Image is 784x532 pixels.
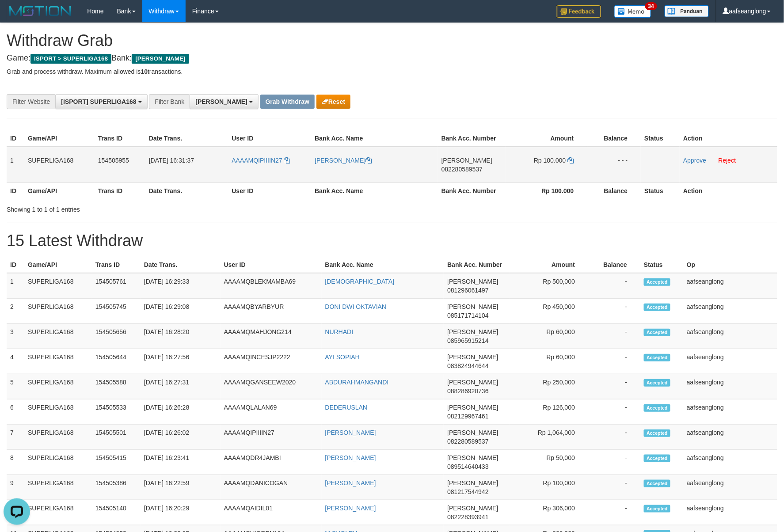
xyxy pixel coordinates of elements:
td: SUPERLIGA168 [24,273,92,299]
img: Feedback.jpg [557,5,601,18]
td: 154505501 [92,425,141,450]
th: Date Trans. [145,182,228,199]
span: Accepted [644,404,670,412]
div: Showing 1 to 1 of 1 entries [7,201,320,214]
td: aafseanglong [683,425,777,450]
a: [PERSON_NAME] [325,429,376,436]
th: Bank Acc. Number [438,182,506,199]
span: Copy 082280589537 to clipboard [441,166,483,173]
span: [PERSON_NAME] [447,353,498,361]
td: - [588,349,640,374]
a: AAAAMQIPIIIIN27 [232,157,290,164]
td: aafseanglong [683,299,777,324]
td: aafseanglong [683,349,777,374]
td: 154505415 [92,450,141,475]
th: Date Trans. [145,130,228,147]
span: [PERSON_NAME] [447,454,498,461]
img: MOTION_logo.png [7,4,74,18]
th: Game/API [24,130,95,147]
span: ISPORT > SUPERLIGA168 [30,54,111,64]
span: Accepted [644,304,670,311]
td: SUPERLIGA168 [24,324,92,349]
td: Rp 250,000 [510,374,588,399]
td: [DATE] 16:29:08 [141,299,221,324]
strong: 10 [141,68,148,75]
td: aafseanglong [683,324,777,349]
th: Bank Acc. Name [311,130,438,147]
span: [PERSON_NAME] [132,54,189,64]
span: Copy 088286920736 to clipboard [447,388,488,395]
span: Accepted [644,505,670,513]
a: AYI SOPIAH [325,353,360,361]
td: 154505140 [92,500,141,525]
th: Rp 100.000 [506,182,587,199]
td: 154505588 [92,374,141,399]
td: [DATE] 16:26:02 [141,425,221,450]
td: 154505656 [92,324,141,349]
td: 154505761 [92,273,141,299]
h4: Game: Bank: [7,54,777,63]
a: [PERSON_NAME] [325,454,376,461]
button: [PERSON_NAME] [190,94,258,109]
span: [PERSON_NAME] [447,278,498,285]
td: 1 [7,273,24,299]
span: Copy 082129967461 to clipboard [447,413,488,420]
td: SUPERLIGA168 [24,299,92,324]
th: Status [641,182,680,199]
span: Rp 100.000 [534,157,566,164]
th: Amount [506,130,587,147]
td: 2 [7,299,24,324]
td: aafseanglong [683,399,777,425]
div: Filter Bank [149,94,190,109]
span: Copy 085965915214 to clipboard [447,337,488,344]
button: Grab Withdraw [260,95,315,109]
th: Action [680,130,777,147]
td: 1 [7,147,24,183]
td: - - - [587,147,641,183]
span: Accepted [644,429,670,437]
th: Status [641,130,680,147]
span: Accepted [644,278,670,286]
img: panduan.png [665,5,709,17]
td: Rp 60,000 [510,324,588,349]
td: 9 [7,475,24,500]
td: AAAAMQLALAN69 [221,399,322,425]
td: [DATE] 16:27:31 [141,374,221,399]
td: - [588,399,640,425]
a: ABDURAHMANGANDI [325,379,389,386]
td: SUPERLIGA168 [24,349,92,374]
span: Accepted [644,354,670,361]
td: 7 [7,425,24,450]
td: [DATE] 16:20:29 [141,500,221,525]
td: 5 [7,374,24,399]
span: [PERSON_NAME] [447,379,498,386]
td: AAAAMQDANICOGAN [221,475,322,500]
span: Copy 081296061497 to clipboard [447,287,488,294]
th: ID [7,257,24,273]
td: 4 [7,349,24,374]
td: Rp 60,000 [510,349,588,374]
td: [DATE] 16:22:59 [141,475,221,500]
th: Bank Acc. Name [311,182,438,199]
th: User ID [228,130,311,147]
span: Copy 083824944644 to clipboard [447,362,488,369]
img: Button%20Memo.svg [614,5,651,18]
td: Rp 100,000 [510,475,588,500]
th: Balance [587,182,641,199]
td: [DATE] 16:23:41 [141,450,221,475]
th: Op [683,257,777,273]
span: [PERSON_NAME] [195,98,247,105]
th: Balance [587,130,641,147]
th: Bank Acc. Number [438,130,506,147]
h1: Withdraw Grab [7,32,777,49]
span: Copy 081217544942 to clipboard [447,488,488,495]
td: SUPERLIGA168 [24,399,92,425]
td: AAAAMQAIDIL01 [221,500,322,525]
a: [DEMOGRAPHIC_DATA] [325,278,395,285]
th: Bank Acc. Name [322,257,444,273]
td: aafseanglong [683,500,777,525]
td: SUPERLIGA168 [24,425,92,450]
span: [PERSON_NAME] [447,404,498,411]
a: [PERSON_NAME] [325,479,376,486]
td: [DATE] 16:27:56 [141,349,221,374]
